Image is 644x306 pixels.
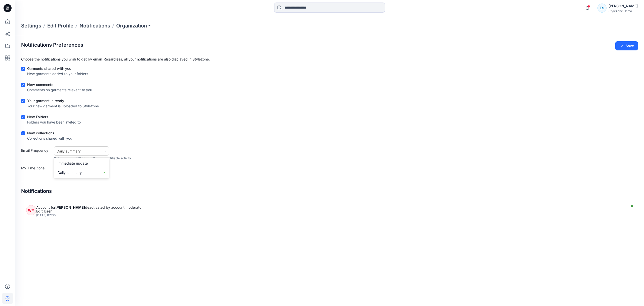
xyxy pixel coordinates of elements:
div: Your new garment is uploaded to Stylezone [27,103,99,109]
div: Collections shared with you [27,136,72,141]
label: My Time Zone [21,165,51,173]
a: Edit Profile [47,22,73,29]
div: Daily summary [58,170,82,175]
div: ES [597,4,607,13]
div: New garments added to your folders [27,71,88,76]
div: Folders you have been invited to [27,119,81,125]
div: Stylezone Demo [609,9,638,13]
p: Settings [21,22,41,29]
h4: Notifications [21,188,52,194]
div: Your garment is ready [27,98,99,103]
div: Immediate update [58,161,88,166]
div: WY [26,205,36,215]
label: Email Frequency [21,148,51,161]
div: New comments [27,82,92,87]
strong: [PERSON_NAME] [55,205,85,209]
div: Daily summary [57,148,99,154]
p: Choose the notifications you wish to get by email. Regardless, all your notifications are also di... [21,56,638,62]
h2: Notifications Preferences [21,42,83,48]
a: Notifications [79,22,110,29]
div: Account for deactivated by account moderator. [36,205,625,209]
div: [PERSON_NAME] [609,3,638,9]
div: New collections [27,130,72,136]
div: New Folders [27,114,81,119]
button: Save [615,41,638,50]
span: Get one email at 16:00 with the day's notifiable activity [54,156,131,161]
div: Garments shared with you [27,66,88,71]
div: Edit User [36,209,625,213]
div: Comments on garments relevant to you [27,87,92,93]
div: Wednesday, August 13, 2025 07:35 [36,213,625,217]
